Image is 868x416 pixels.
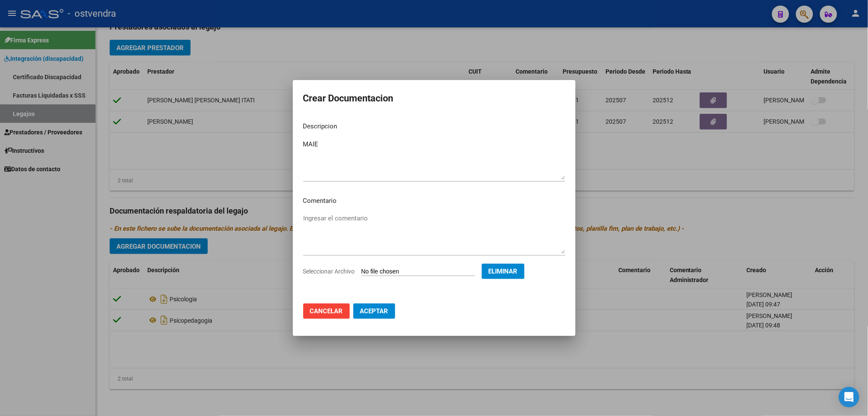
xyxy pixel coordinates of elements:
[360,307,388,315] span: Aceptar
[839,387,859,407] div: Open Intercom Messenger
[303,90,565,107] h2: Crear Documentacion
[303,268,355,275] span: Seleccionar Archivo
[303,196,565,206] p: Comentario
[353,303,395,319] button: Aceptar
[489,267,518,275] span: Eliminar
[303,122,565,131] p: Descripcion
[303,303,350,319] button: Cancelar
[310,307,343,315] span: Cancelar
[482,264,525,279] button: Eliminar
